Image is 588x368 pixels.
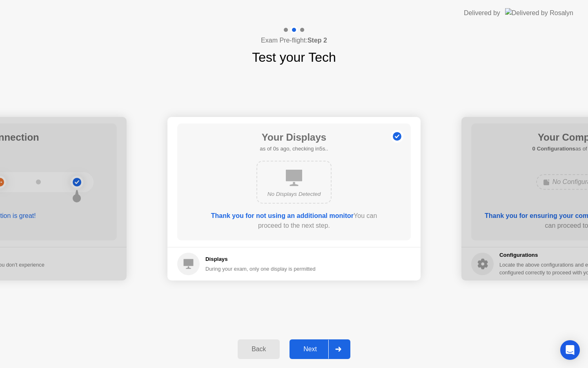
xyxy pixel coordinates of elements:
[264,190,324,198] div: No Displays Detected
[252,47,336,67] h1: Test your Tech
[464,8,500,18] div: Delivered by
[560,340,580,360] div: Open Intercom Messenger
[211,212,354,219] b: Thank you for not using an additional monitor
[307,37,327,44] b: Step 2
[505,8,573,18] img: Delivered by Rosalyn
[261,36,327,45] h4: Exam Pre-flight:
[240,346,277,353] div: Back
[238,339,280,359] button: Back
[260,145,328,153] h5: as of 0s ago, checking in5s..
[260,130,328,145] h1: Your Displays
[205,265,316,273] div: During your exam, only one display is permitted
[200,211,388,231] div: You can proceed to the next step.
[205,255,316,263] h5: Displays
[290,339,350,359] button: Next
[292,346,328,353] div: Next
